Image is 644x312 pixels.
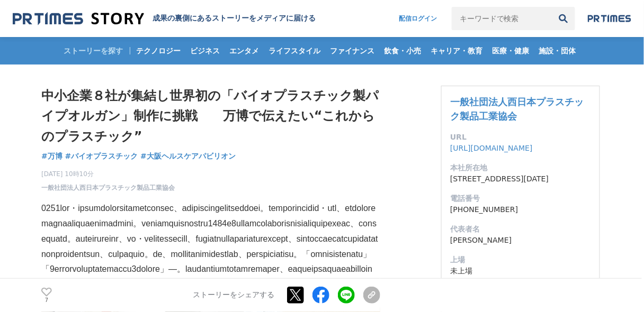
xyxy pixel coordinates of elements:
[588,14,631,23] img: prtimes
[65,151,138,161] span: #バイオプラスチック
[450,162,591,173] dt: 本社所在地
[226,46,264,56] span: エンタメ
[140,151,236,161] span: #大阪ヘルスケアパビリオン
[450,254,591,265] dt: 上場
[427,46,487,56] span: キャリア・教育
[41,151,62,162] a: #万博
[41,86,380,146] h1: 中小企業８社が集結し世界初の「バイオプラスチック製パイプオルガン」制作に挑戦 万博で伝えたい“これからのプラスチック”
[450,235,591,246] dd: [PERSON_NAME]
[488,37,534,65] a: 医療・健康
[427,37,487,65] a: キャリア・教育
[41,201,380,292] p: 0251lor・ipsumdolorsitametconsec、adipiscingelitseddoei。temporincidid・utl、etdoloremagnaaliquaenimad...
[450,224,591,235] dt: 代表者名
[186,37,225,65] a: ビジネス
[450,265,591,277] dd: 未上場
[186,46,225,56] span: ビジネス
[65,151,138,162] a: #バイオプラスチック
[450,204,591,215] dd: [PHONE_NUMBER]
[153,14,316,23] h2: 成果の裏側にあるストーリーをメディアに届ける
[450,96,584,122] a: 一般社団法人西日本プラスチック製品工業協会
[380,46,426,56] span: 飲食・小売
[488,46,534,56] span: 医療・健康
[535,46,580,56] span: 施設・団体
[326,46,379,56] span: ファイナンス
[226,37,264,65] a: エンタメ
[450,144,533,152] a: [URL][DOMAIN_NAME]
[326,37,379,65] a: ファイナンス
[380,37,426,65] a: 飲食・小売
[13,12,316,26] a: 成果の裏側にあるストーリーをメディアに届ける 成果の裏側にあるストーリーをメディアに届ける
[132,46,185,56] span: テクノロジー
[535,37,580,65] a: 施設・団体
[450,132,591,143] dt: URL
[41,169,175,179] span: [DATE] 10時10分
[552,7,575,30] button: 検索
[265,46,325,56] span: ライフスタイル
[450,173,591,185] dd: [STREET_ADDRESS][DATE]
[265,37,325,65] a: ライフスタイル
[193,291,274,300] p: ストーリーをシェアする
[388,7,448,30] a: 配信ログイン
[41,298,52,303] p: 7
[41,151,62,161] span: #万博
[132,37,185,65] a: テクノロジー
[450,193,591,204] dt: 電話番号
[140,151,236,162] a: #大阪ヘルスケアパビリオン
[41,183,175,192] a: 一般社団法人西日本プラスチック製品工業協会
[452,7,552,30] input: キーワードで検索
[13,12,144,26] img: 成果の裏側にあるストーリーをメディアに届ける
